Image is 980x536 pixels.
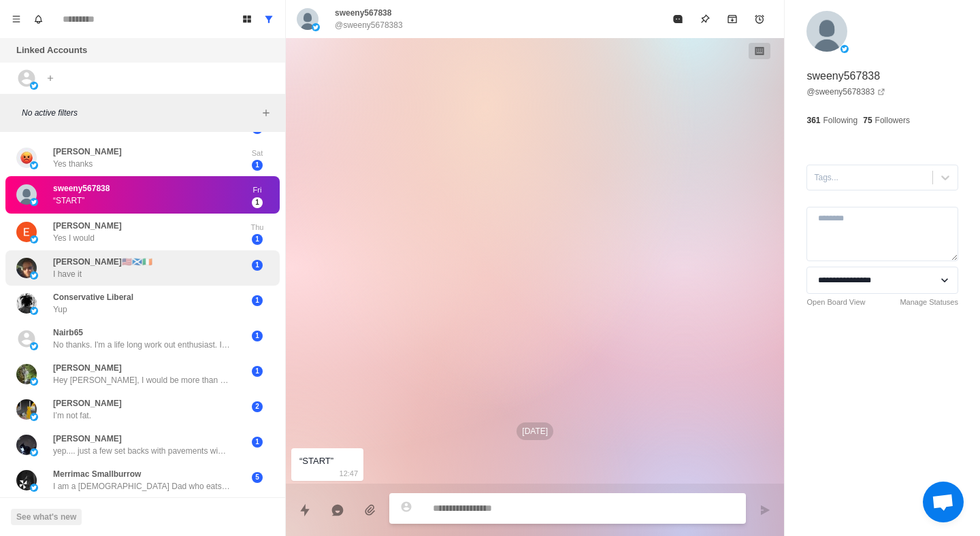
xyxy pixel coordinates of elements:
[27,8,49,30] button: Notifications
[863,114,872,127] p: 75
[30,484,38,492] img: picture
[53,232,95,244] p: Yes I would
[664,5,691,33] button: Mark as read
[252,295,263,306] span: 1
[53,409,91,422] p: I’m not fat.
[840,45,849,53] img: picture
[16,148,37,168] img: picture
[297,8,318,30] img: picture
[53,374,230,386] p: Hey [PERSON_NAME], I would be more than happy to listen
[53,256,152,268] p: [PERSON_NAME]🇺🇸🏴󠁧󠁢󠁳󠁣󠁴󠁿🇮🇪
[806,68,880,84] p: sweeny567838
[691,5,719,33] button: Pin
[30,448,38,456] img: picture
[16,258,37,278] img: picture
[53,468,141,480] p: Merrimac Smallburrow
[252,366,263,377] span: 1
[53,480,230,492] p: I am a [DEMOGRAPHIC_DATA] Dad who eats with a family, who works his arse off and has little to no...
[16,435,37,455] img: picture
[16,184,37,205] img: picture
[252,234,263,245] span: 1
[30,342,38,350] img: picture
[291,497,318,524] button: Quick replies
[53,303,67,316] p: Yup
[335,19,403,31] p: @sweeny5678383
[252,197,263,208] span: 1
[252,472,263,483] span: 5
[16,44,87,57] p: Linked Accounts
[806,297,865,308] a: Open Board View
[16,470,37,490] img: picture
[53,397,122,409] p: [PERSON_NAME]
[30,413,38,421] img: picture
[53,339,230,351] p: No thanks. I'm a life long work out enthusiast. I'm at a healthy weight with a good amount of mus...
[923,482,964,522] a: Open chat
[258,105,274,121] button: Add filters
[5,8,27,30] button: Menu
[340,466,359,481] p: 12:47
[53,158,93,170] p: Yes thanks
[30,198,38,206] img: picture
[240,222,274,233] p: Thu
[53,433,122,445] p: [PERSON_NAME]
[53,182,110,195] p: sweeny567838
[53,445,230,457] p: yep.... just a few set backs with pavements winning the arguments, that put back exercise bike us...
[53,195,84,207] p: “START”
[240,148,274,159] p: Sat
[517,422,553,440] p: [DATE]
[30,235,38,244] img: picture
[258,8,280,30] button: Show all conversations
[240,184,274,196] p: Fri
[252,401,263,412] span: 2
[53,220,122,232] p: [PERSON_NAME]
[16,364,37,384] img: picture
[806,86,885,98] a: @sweeny5678383
[53,291,133,303] p: Conservative Liberal
[751,497,779,524] button: Send message
[806,11,847,52] img: picture
[53,326,83,339] p: Nairb65
[236,8,258,30] button: Board View
[357,497,384,524] button: Add media
[312,23,320,31] img: picture
[53,362,122,374] p: [PERSON_NAME]
[30,161,38,169] img: picture
[875,114,910,127] p: Followers
[746,5,773,33] button: Add reminder
[823,114,858,127] p: Following
[16,399,37,420] img: picture
[11,509,82,525] button: See what's new
[16,293,37,314] img: picture
[719,5,746,33] button: Archive
[900,297,958,308] a: Manage Statuses
[42,70,59,86] button: Add account
[30,307,38,315] img: picture
[53,268,82,280] p: I have it
[806,114,820,127] p: 361
[30,271,38,280] img: picture
[335,7,391,19] p: sweeny567838
[30,82,38,90] img: picture
[252,260,263,271] span: 1
[30,378,38,386] img: picture
[252,331,263,341] span: 1
[53,146,122,158] p: [PERSON_NAME]
[299,454,333,469] div: “START”
[252,437,263,448] span: 1
[16,222,37,242] img: picture
[252,160,263,171] span: 1
[22,107,258,119] p: No active filters
[324,497,351,524] button: Reply with AI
